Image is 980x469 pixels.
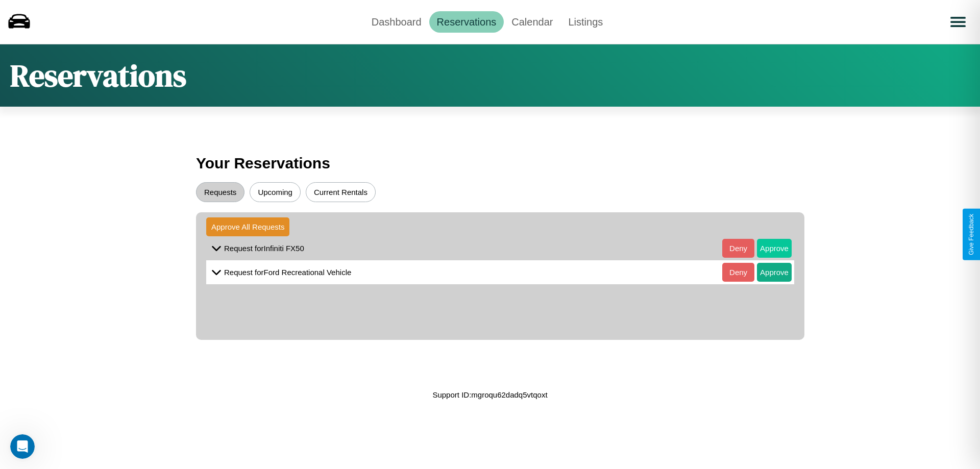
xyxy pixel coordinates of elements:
[196,182,244,202] button: Requests
[560,11,610,33] a: Listings
[10,434,35,459] iframe: Intercom live chat
[250,182,301,202] button: Upcoming
[429,11,504,33] a: Reservations
[10,55,186,96] h1: Reservations
[504,11,560,33] a: Calendar
[224,241,304,255] p: Request for Infiniti FX50
[206,217,289,236] button: Approve All Requests
[757,263,792,282] button: Approve
[306,182,376,202] button: Current Rentals
[944,8,972,36] button: Open menu
[196,150,784,177] h3: Your Reservations
[364,11,429,33] a: Dashboard
[722,239,754,258] button: Deny
[224,265,351,279] p: Request for Ford Recreational Vehicle
[722,263,754,282] button: Deny
[432,388,547,402] p: Support ID: mgroqu62dadq5vtqoxt
[757,239,792,258] button: Approve
[968,214,975,255] div: Give Feedback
